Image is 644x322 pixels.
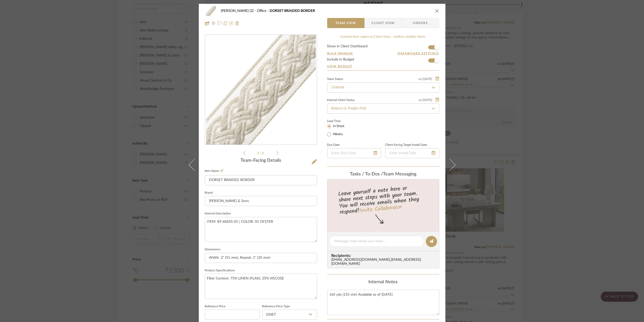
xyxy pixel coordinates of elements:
label: Reference Price [205,305,226,308]
mat-radio-group: Select item type [327,123,353,137]
div: Team-Facing Details [205,158,317,164]
label: Reference Price Type [262,305,290,308]
span: 1 [257,152,260,155]
label: Dimensions [205,248,221,251]
label: Weeks [332,132,343,137]
div: Internal Notes [327,279,439,285]
label: Brand [205,192,213,194]
input: Enter Item Name [205,175,317,185]
a: View Budget [327,64,439,68]
label: Internal Description [205,212,231,215]
span: Recipients: [331,253,437,258]
img: Remove from project [235,21,239,25]
input: Enter Due Date [327,148,381,158]
span: Team View [336,18,356,28]
button: close [435,9,439,13]
span: [DATE] [422,77,433,81]
span: on [419,77,422,80]
input: Enter Brand [205,196,317,206]
input: Enter Install Date [385,148,439,158]
span: [PERSON_NAME] (2) [221,9,257,13]
div: 0 [205,35,317,145]
div: [EMAIL_ADDRESS][DOMAIN_NAME] , [EMAIL_ADDRESS][DOMAIN_NAME] [331,258,437,266]
input: Enter the dimensions of this item [205,253,317,263]
img: 82e69288-71e6-402d-ab40-b72bf8c620b1_48x40.jpg [205,6,217,16]
label: Item Name [205,169,223,173]
span: DORSET BRAIDED BORDER [270,9,315,13]
button: Bulk Manage [327,51,354,56]
label: Client-Facing Target Install Date [385,144,427,146]
a: Invite Collaborator [359,203,402,215]
span: 2 [262,152,265,155]
input: Type to Search… [327,104,439,114]
div: Team Status [327,78,343,80]
div: Internal Client Status [327,99,355,102]
button: Dashboard Settings [398,51,439,56]
label: Product Specifications [205,269,235,272]
span: Client View [372,18,395,28]
label: Due Date [327,144,340,146]
span: Office [257,9,270,13]
span: Orders [408,18,434,28]
img: 82e69288-71e6-402d-ab40-b72bf8c620b1_436x436.jpg [206,35,316,145]
div: team Messaging [327,172,439,177]
div: Leave yourself a note here or share next steps with your team. You will receive emails when they ... [326,183,440,217]
label: In Stock [332,124,345,129]
span: Tasks / To-Dos / [350,172,383,176]
div: Content here copies to Client View - confirm visibility there. [327,34,439,39]
span: [DATE] [422,98,433,102]
span: / [260,152,262,155]
input: Type to Search… [327,83,439,93]
span: on [419,98,422,102]
label: Lead Time [327,119,353,123]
